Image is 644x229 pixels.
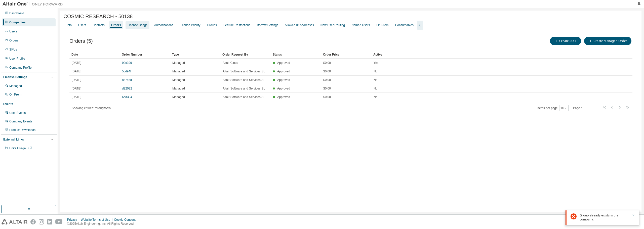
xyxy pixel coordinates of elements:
[172,69,185,73] span: Managed
[580,213,629,221] div: Group already exists in the company.
[373,51,602,59] div: Active
[323,69,331,73] span: $0.00
[277,70,290,73] span: Approved
[67,222,139,226] p: © 2025 Altair Engineering, Inc. All Rights Reserved.
[55,219,63,224] img: youtube.svg
[122,61,132,65] a: 99c399
[223,95,265,99] span: Altair Software and Services SL
[67,218,81,222] div: Privacy
[39,219,44,224] img: instagram.svg
[222,51,269,59] div: Order Request By
[323,95,331,99] span: $0.00
[223,86,265,90] span: Altair Software and Services SL
[111,23,121,27] div: Orders
[223,61,238,65] span: Altair Cloud
[172,51,218,59] div: Type
[128,23,147,27] div: License Usage
[9,147,32,150] span: Units Usage BI
[9,128,35,132] div: Product Downloads
[67,23,72,27] div: Info
[9,84,22,88] div: Managed
[207,23,217,27] div: Groups
[374,61,379,65] span: Yes
[78,23,86,27] div: Users
[9,20,26,24] div: Companies
[122,78,132,82] a: 8c7ebd
[573,105,597,111] span: Page n.
[72,61,81,65] span: [DATE]
[323,78,331,82] span: $0.00
[69,38,93,44] span: Orders (5)
[257,23,278,27] div: Borrow Settings
[285,23,314,27] div: Allowed IP Addresses
[93,23,104,27] div: Contacts
[9,48,17,52] div: SKUs
[71,51,118,59] div: Date
[154,23,173,27] div: Authorizations
[3,102,13,106] div: Events
[223,78,265,82] span: Altair Software and Services SL
[30,219,36,224] img: facebook.svg
[223,23,250,27] div: Feature Restrictions
[538,105,569,111] span: Items per page
[3,138,24,142] div: External Links
[374,69,377,73] span: No
[3,75,27,79] div: License Settings
[9,111,26,115] div: User Events
[122,87,132,90] a: d22032
[9,93,21,97] div: On Prem
[320,23,345,27] div: New User Routing
[63,14,133,19] span: COSMIC RESEARCH - 50138
[323,61,331,65] span: $0.00
[9,11,24,15] div: Dashboard
[277,61,290,65] span: Approved
[172,86,185,90] span: Managed
[374,86,377,90] span: No
[550,37,581,45] button: Create SOFF
[374,78,377,82] span: No
[81,218,114,222] div: Website Terms of Use
[223,69,265,73] span: Altair Software and Services SL
[351,23,370,27] div: Named Users
[122,51,168,59] div: Order Number
[2,219,27,224] img: altair_logo.svg
[172,61,185,65] span: Managed
[9,57,25,61] div: User Profile
[72,86,81,90] span: [DATE]
[323,51,369,59] div: Order Price
[122,70,131,73] a: 5cd94f
[273,51,319,59] div: Status
[277,78,290,82] span: Approved
[72,106,111,110] span: Showing entries 1 through 5 of 5
[9,38,19,42] div: Orders
[323,86,331,90] span: $0.00
[9,29,17,33] div: Users
[584,37,631,45] button: Create Managed Order
[277,87,290,90] span: Approved
[47,219,52,224] img: linkedin.svg
[172,78,185,82] span: Managed
[172,95,185,99] span: Managed
[114,218,138,222] div: Cookie Consent
[560,106,567,110] button: 10
[395,23,414,27] div: Consumables
[180,23,200,27] div: License Priority
[72,95,81,99] span: [DATE]
[9,119,32,123] div: Company Events
[72,69,81,73] span: [DATE]
[277,95,290,99] span: Approved
[377,23,389,27] div: On Prem
[72,78,81,82] span: [DATE]
[3,2,65,7] img: Altair One
[122,95,132,99] a: 6ad394
[9,66,32,70] div: Company Profile
[374,95,377,99] span: No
